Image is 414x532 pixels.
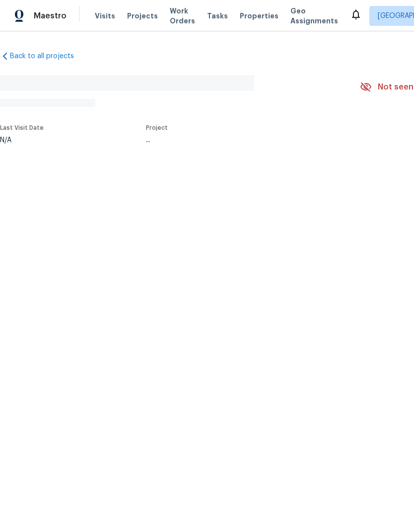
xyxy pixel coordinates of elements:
[240,11,278,21] span: Properties
[170,6,195,26] span: Work Orders
[146,125,168,131] span: Project
[34,11,67,21] span: Maestro
[127,11,158,21] span: Projects
[95,11,115,21] span: Visits
[146,137,337,144] div: ...
[290,6,338,26] span: Geo Assignments
[207,12,228,19] span: Tasks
